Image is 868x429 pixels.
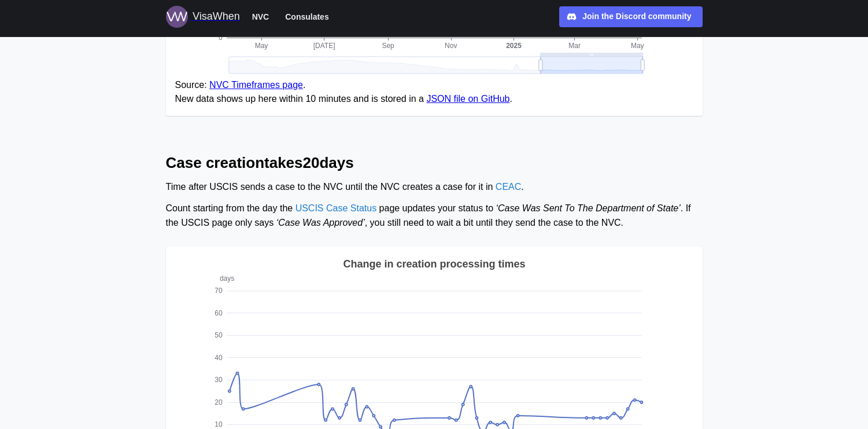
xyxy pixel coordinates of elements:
[166,180,703,195] div: Time after USCIS sends a case to the NVC until the NVC creates a case for it in .
[215,353,223,361] text: 40
[426,94,509,104] a: JSON file on GitHub
[382,42,394,50] text: Sep
[276,218,365,228] span: ‘Case Was Approved’
[166,153,703,173] h2: Case creation takes 20 days
[193,9,240,25] div: VisaWhen
[445,42,457,50] text: Nov
[219,274,234,283] text: days
[496,182,521,192] a: CEAC
[215,287,223,295] text: 70
[175,78,693,107] figcaption: Source: . New data shows up here within 10 minutes and is stored in a .
[280,9,334,24] button: Consulates
[582,10,691,23] div: Join the Discord community
[218,34,222,42] text: 0
[630,42,644,50] text: May
[247,9,275,24] button: NVC
[343,258,525,270] text: Change in creation processing times
[215,398,223,406] text: 20
[166,6,240,28] a: Logo for VisaWhen VisaWhen
[285,10,328,24] span: Consulates
[506,42,522,50] text: 2025
[496,203,681,213] span: ‘Case Was Sent To The Department of State’
[209,80,303,90] a: NVC Timeframes page
[166,201,703,230] div: Count starting from the day the page updates your status to . If the USCIS page only says , you s...
[215,309,223,317] text: 60
[215,420,223,428] text: 10
[215,376,223,384] text: 30
[296,203,377,213] a: USCIS Case Status
[252,10,269,24] span: NVC
[254,42,268,50] text: May
[559,6,703,27] a: Join the Discord community
[313,42,335,50] text: [DATE]
[568,42,581,50] text: Mar
[166,6,188,28] img: Logo for VisaWhen
[215,331,223,339] text: 50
